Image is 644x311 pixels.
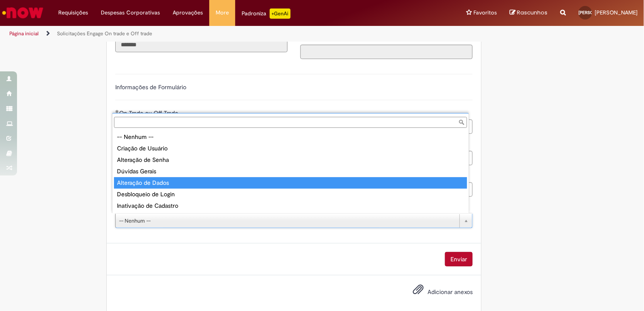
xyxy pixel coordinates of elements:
[114,189,467,200] div: Desbloqueio de Login
[114,154,467,166] div: Alteração de Senha
[114,143,467,154] div: Criação de Usuário
[112,130,469,213] ul: Tipo de solicitação
[114,166,467,177] div: Dúvidas Gerais
[114,200,467,212] div: Inativação de Cadastro
[114,131,467,143] div: -- Nenhum --
[114,177,467,189] div: Alteração de Dados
